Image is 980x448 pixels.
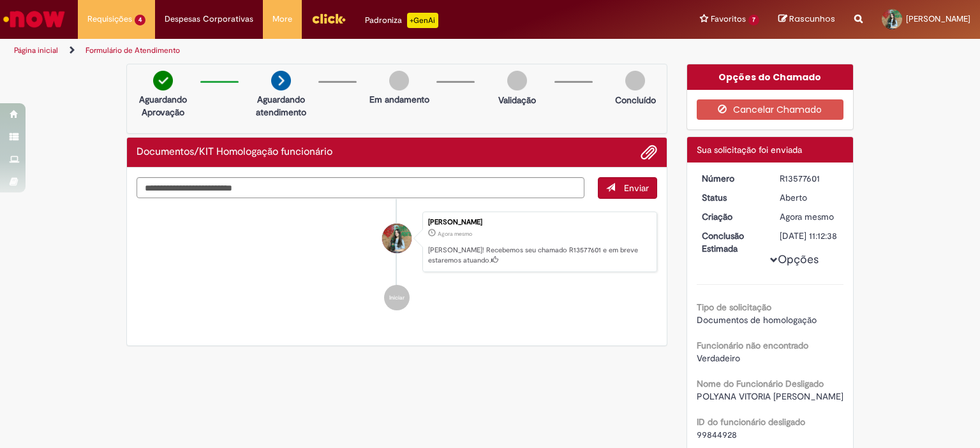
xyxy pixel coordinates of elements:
[692,210,771,223] dt: Criação
[1,6,67,32] img: ServiceNow
[697,314,817,326] span: Documentos de homologação
[14,45,58,55] a: Página inicial
[137,199,657,324] ul: Histórico de tíquete
[272,13,292,25] span: More
[697,340,808,351] b: Funcionário não encontrado
[697,144,802,155] span: Sua solicitação foi enviada
[780,229,839,242] div: [DATE] 11:12:38
[135,15,145,25] span: 4
[311,9,346,28] img: click_logo_yellow_360x200.png
[711,13,746,25] span: Favoritos
[87,13,132,25] span: Requisições
[692,229,771,255] dt: Conclusão Estimada
[153,71,173,90] img: check-circle-green.png
[778,13,835,25] a: Rascunhos
[906,13,970,24] span: [PERSON_NAME]
[85,45,180,55] a: Formulário de Atendimento
[407,13,438,28] p: +GenAi
[132,93,194,119] p: Aguardando Aprovação
[697,99,844,120] button: Cancelar Chamado
[271,71,291,90] img: arrow-next.png
[625,71,645,90] img: img-circle-grey.png
[137,177,584,199] textarea: Digite sua mensagem aqui...
[789,13,835,25] span: Rascunhos
[697,416,805,428] b: ID do funcionário desligado
[165,13,253,25] span: Despesas Corporativas
[692,191,771,204] dt: Status
[697,301,771,313] b: Tipo de solicitação
[624,182,649,194] span: Enviar
[382,224,412,253] div: Juliana Buzato
[641,144,657,161] button: Adicionar anexos
[697,429,737,440] span: 99844928
[697,378,824,389] b: Nome do Funcionário Desligado
[250,93,312,119] p: Aguardando atendimento
[10,39,644,62] ul: Trilhas de página
[438,230,472,238] time: 29/09/2025 15:12:35
[780,211,834,222] time: 29/09/2025 15:12:35
[615,94,656,106] p: Concluído
[687,64,854,90] div: Opções do Chamado
[697,352,740,364] span: Verdadeiro
[780,191,839,204] div: Aberto
[780,210,839,223] div: 29/09/2025 15:12:35
[137,212,657,273] li: Juliana Buzato
[369,93,429,106] p: Em andamento
[428,219,650,226] div: [PERSON_NAME]
[428,245,650,265] p: [PERSON_NAME]! Recebemos seu chamado R13577601 e em breve estaremos atuando.
[365,13,438,28] div: Padroniza
[389,71,409,90] img: img-circle-grey.png
[438,230,472,238] span: Agora mesmo
[498,94,536,106] p: Validação
[692,172,771,185] dt: Número
[780,172,839,185] div: R13577601
[507,71,527,90] img: img-circle-grey.png
[748,15,759,25] span: 7
[598,177,657,199] button: Enviar
[137,147,332,158] h2: Documentos/KIT Homologação funcionário Histórico de tíquete
[697,391,843,402] span: POLYANA VITORIA [PERSON_NAME]
[780,211,834,222] span: Agora mesmo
